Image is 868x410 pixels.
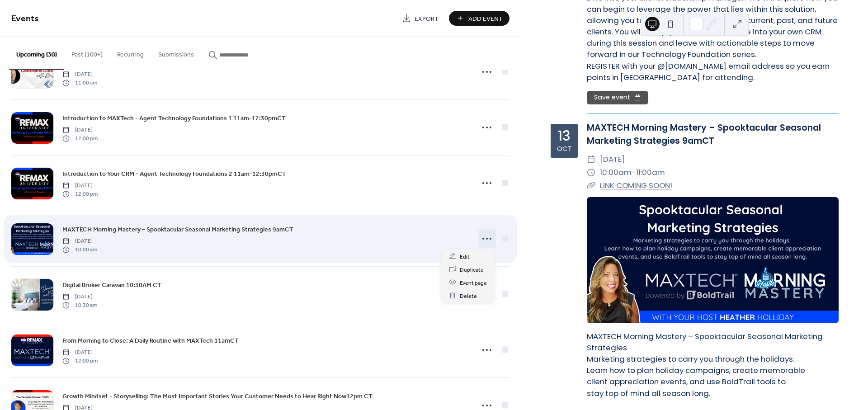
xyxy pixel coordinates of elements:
span: 11:00 am [62,79,97,87]
span: 10:00am [600,166,632,179]
div: ​ [587,179,595,192]
span: 10:30 am [62,301,97,309]
span: Event page [460,278,487,287]
button: Recurring [110,37,151,69]
button: Save event [587,91,648,104]
span: [DATE] [62,71,97,79]
span: 12:00 pm [62,190,98,198]
span: Introduction to Your CRM - Agent Technology Foundations 2 11am-12:30pmCT [62,170,286,179]
span: Delete [460,291,477,301]
span: Growth Mindset - Storyselling: The Most Important Stories Your Customer Needs to Hear Right Now12... [62,392,373,401]
div: 13 [558,129,571,143]
span: [DATE] [62,182,98,190]
a: Introduction to MAXTech - Agent Technology Foundations 1 11am-12:30pmCT [62,113,286,123]
a: MAXTECH Morning Mastery – Spooktacular Seasonal Marketing Strategies 9amCT [62,224,293,235]
a: Introduction to Your CRM - Agent Technology Foundations 2 11am-12:30pmCT [62,169,286,179]
a: LINK COMING SOON! [600,180,672,191]
span: [DATE] [600,153,625,166]
a: From Morning to Close: A Daily Routine with MAXTech 11amCT [62,335,239,346]
span: [DATE] [62,237,97,245]
div: ​ [587,153,595,166]
span: Export [415,14,439,24]
span: [DATE] [62,126,98,134]
span: - [632,166,636,179]
button: Past (100+) [64,37,110,69]
button: Add Event [449,11,509,26]
span: 10:00 am [62,245,97,254]
a: Growth Mindset - Storyselling: The Most Important Stories Your Customer Needs to Hear Right Now12... [62,391,373,401]
div: ​ [587,166,595,179]
a: Export [395,11,445,26]
span: Duplicate [460,265,484,274]
span: Introduction to MAXTech - Agent Technology Foundations 1 11am-12:30pmCT [62,114,286,123]
span: From Morning to Close: A Daily Routine with MAXTech 11amCT [62,336,239,346]
a: Digital Broker Caravan 10:30AM CT [62,280,161,290]
span: MAXTECH Morning Mastery – Spooktacular Seasonal Marketing Strategies 9amCT [62,225,293,235]
span: Add Event [468,14,503,24]
button: Upcoming (30) [9,37,64,70]
span: 12:00 pm [62,134,98,142]
span: 11:00am [636,166,665,179]
span: [DATE] [62,293,97,301]
button: Submissions [151,37,201,69]
span: Digital Broker Caravan 10:30AM CT [62,281,161,290]
a: MAXTECH Morning Mastery – Spooktacular Seasonal Marketing Strategies 9amCT [587,122,821,147]
div: Oct [557,145,572,152]
span: [DATE] [62,349,98,357]
span: 12:00 pm [62,357,98,365]
span: Events [11,10,39,28]
span: Edit [460,252,470,261]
